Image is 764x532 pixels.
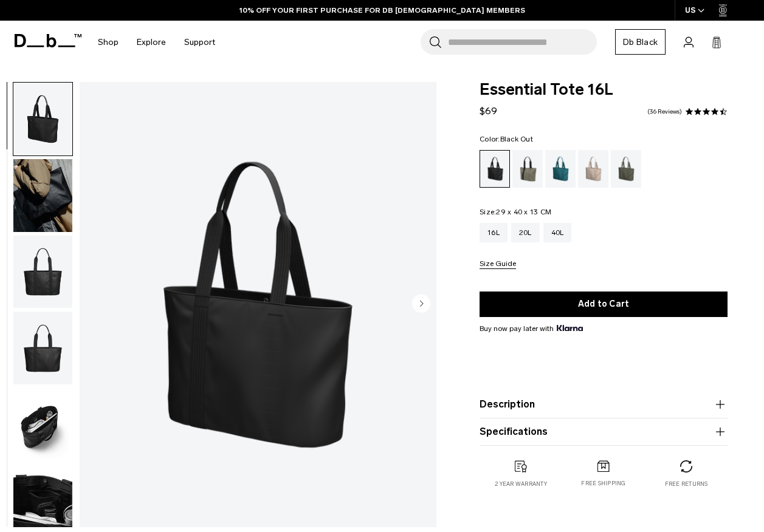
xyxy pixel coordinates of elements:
[480,260,516,269] button: Size Guide
[480,323,583,334] span: Buy now pay later with
[184,21,215,64] a: Support
[13,159,72,232] img: Essential Tote 16L Black Out
[13,387,73,462] button: Essential Tote 16L Black Out
[512,150,543,188] a: Forest Green
[500,135,533,143] span: Black Out
[480,208,551,216] legend: Size:
[98,21,119,64] a: Shop
[545,150,576,188] a: Midnight Teal
[412,294,430,315] button: Next slide
[239,5,525,16] a: 10% OFF YOUR FIRST PURCHASE FOR DB [DEMOGRAPHIC_DATA] MEMBERS
[13,388,72,461] img: Essential Tote 16L Black Out
[480,150,510,188] a: Black Out
[13,83,72,155] img: Essential Tote 16L Black Out
[578,150,608,188] a: Fogbow Beige
[480,292,728,317] button: Add to Cart
[480,82,728,98] span: Essential Tote 16L
[557,325,583,331] img: {"height" => 20, "alt" => "Klarna"}
[13,82,73,156] button: Essential Tote 16L Black Out
[496,208,551,216] span: 29 x 40 x 13 CM
[611,150,641,188] a: Moss Green
[511,223,540,242] a: 20L
[480,397,728,412] button: Description
[665,480,708,488] p: Free returns
[13,235,73,309] button: Essential Tote 16L Black Out
[647,109,682,115] a: 36 reviews
[480,135,533,143] legend: Color:
[581,479,625,488] p: Free shipping
[13,236,72,309] img: Essential Tote 16L Black Out
[495,480,547,488] p: 2 year warranty
[137,21,166,64] a: Explore
[80,82,436,527] li: 1 / 8
[543,223,572,242] a: 40L
[13,159,73,233] button: Essential Tote 16L Black Out
[480,223,508,242] a: 16L
[13,311,73,385] button: Essential Tote 16L Black Out
[89,21,224,64] nav: Main Navigation
[13,312,72,384] img: Essential Tote 16L Black Out
[80,82,436,527] img: Essential Tote 16L Black Out
[480,425,728,439] button: Specifications
[615,29,666,55] a: Db Black
[480,105,497,117] span: $69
